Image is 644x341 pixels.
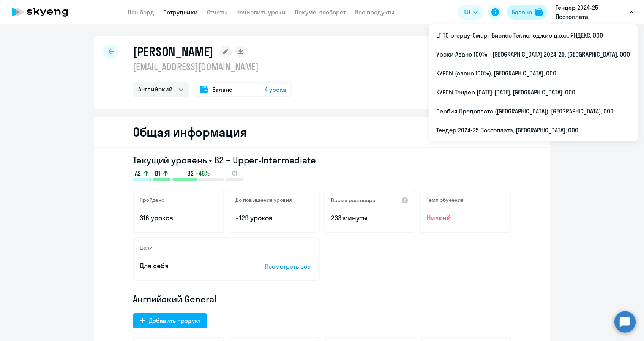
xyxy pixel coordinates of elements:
a: Все продукты [355,8,395,16]
h5: До повышения уровня [235,196,292,203]
p: 316 уроков [140,213,217,223]
h5: Темп обучения [427,196,464,203]
button: Добавить продукт [133,313,207,328]
img: balance [535,8,543,16]
button: Балансbalance [507,5,547,20]
h5: Пройдено [140,196,164,203]
h5: Время разговора [331,197,376,204]
div: Добавить продукт [149,316,200,325]
span: C1 [232,169,237,178]
h5: Цели [140,244,152,251]
span: A2 [135,169,141,178]
h1: [PERSON_NAME] [133,44,213,59]
span: B1 [155,169,160,178]
span: Низкий [427,213,504,223]
ul: RU [429,24,638,141]
a: Сотрудники [163,8,198,16]
h3: Текущий уровень • B2 – Upper-Intermediate [133,154,511,166]
p: 233 минуты [331,213,409,223]
p: Посмотреть все [265,262,313,271]
a: Отчеты [207,8,227,16]
span: Баланс [212,85,232,94]
a: Начислить уроки [236,8,286,16]
p: Тендер 2024-25 Постоплата, [GEOGRAPHIC_DATA], ООО [556,3,626,21]
span: Английский General [133,293,216,305]
a: Дашборд [128,8,154,16]
button: RU [458,5,483,20]
span: RU [463,8,470,17]
div: Баланс [512,8,532,17]
span: +48% [195,169,210,178]
p: ~129 уроков [235,213,313,223]
span: 4 урока [265,85,286,94]
span: B2 [187,169,194,178]
a: Документооборот [295,8,346,16]
button: Тендер 2024-25 Постоплата, [GEOGRAPHIC_DATA], ООО [552,3,638,21]
p: [EMAIL_ADDRESS][DOMAIN_NAME] [133,61,292,73]
p: Для себя [140,261,241,271]
h2: Общая информация [133,124,246,140]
